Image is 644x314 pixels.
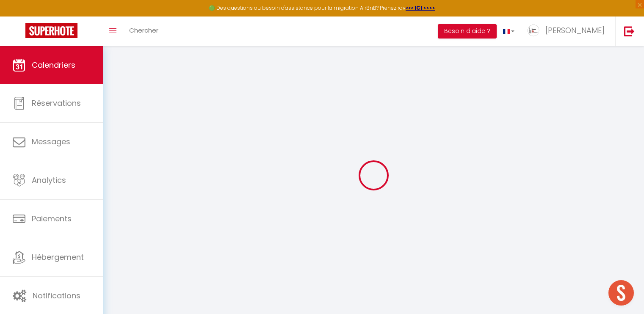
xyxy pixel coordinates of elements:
[32,98,81,108] span: Réservations
[608,280,634,306] div: Ouvrir le chat
[32,252,84,262] span: Hébergement
[123,17,165,46] a: Chercher
[32,136,70,147] span: Messages
[527,24,540,37] img: ...
[438,24,497,39] button: Besoin d'aide ?
[545,25,605,36] span: [PERSON_NAME]
[32,175,66,185] span: Analytics
[32,60,75,70] span: Calendriers
[32,213,72,224] span: Paiements
[521,17,615,46] a: ... [PERSON_NAME]
[25,23,77,38] img: Super Booking
[624,26,635,36] img: logout
[33,290,80,301] span: Notifications
[129,26,158,35] span: Chercher
[406,4,435,11] a: >>> ICI <<<<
